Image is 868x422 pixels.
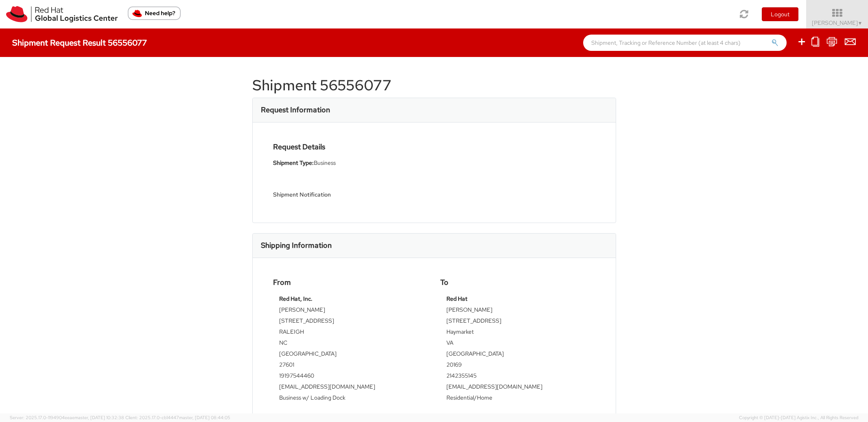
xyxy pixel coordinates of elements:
h4: To [440,278,595,286]
span: master, [DATE] 10:32:38 [74,415,124,420]
li: Business [273,159,428,167]
span: Client: 2025.17.0-cb14447 [125,415,230,420]
h5: Shipment Notification [273,192,428,198]
h4: From [273,278,428,286]
img: rh-logistics-00dfa346123c4ec078e1.svg [6,6,118,22]
td: VA [446,339,589,350]
button: Need help? [128,7,181,20]
td: [STREET_ADDRESS] [446,317,589,328]
td: 19197544460 [279,372,422,383]
h3: Request Information [261,106,330,114]
h4: Shipment Request Result 56556077 [12,38,147,47]
td: [EMAIL_ADDRESS][DOMAIN_NAME] [279,383,422,394]
button: Logout [762,7,798,21]
td: 20169 [446,361,589,372]
strong: Red Hat, Inc. [279,295,313,302]
span: Copyright © [DATE]-[DATE] Agistix Inc., All Rights Reserved [739,415,858,421]
td: [PERSON_NAME] [446,306,589,317]
td: Haymarket [446,328,589,339]
span: [PERSON_NAME] [812,19,863,26]
span: Server: 2025.17.0-1194904eeae [10,415,124,420]
td: [STREET_ADDRESS] [279,317,422,328]
td: [EMAIL_ADDRESS][DOMAIN_NAME] [446,383,589,394]
h1: Shipment 56556077 [252,77,616,94]
td: [PERSON_NAME] [279,306,422,317]
h3: Shipping Information [261,241,332,249]
td: 2142355145 [446,372,589,383]
td: Residential/Home [446,394,589,405]
td: NC [279,339,422,350]
span: ▼ [858,20,863,26]
td: [GEOGRAPHIC_DATA] [446,350,589,361]
strong: Shipment Type: [273,159,314,166]
td: [GEOGRAPHIC_DATA] [279,350,422,361]
span: master, [DATE] 08:44:05 [179,415,230,420]
td: Business w/ Loading Dock [279,394,422,405]
input: Shipment, Tracking or Reference Number (at least 4 chars) [583,35,787,51]
td: 27601 [279,361,422,372]
strong: Red Hat [446,295,468,302]
td: RALEIGH [279,328,422,339]
h4: Request Details [273,143,428,151]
